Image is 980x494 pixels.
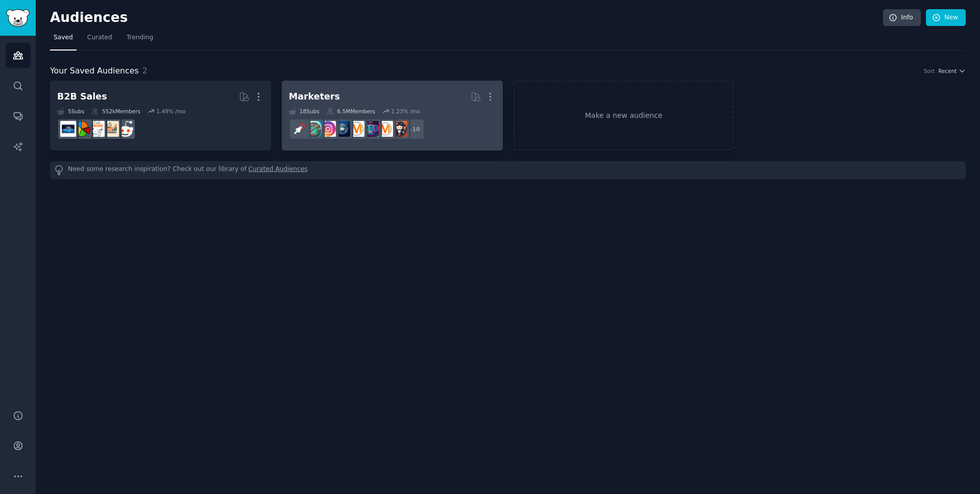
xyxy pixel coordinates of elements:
img: marketing [377,121,393,137]
a: Trending [123,30,157,51]
img: InstagramMarketing [320,121,336,137]
div: + 10 [403,118,425,140]
img: salestechniques [103,121,119,137]
img: B2BSales [75,121,90,137]
div: Need some research inspiration? Check out our library of [50,161,966,179]
a: New [926,9,966,27]
a: Make a new audience [513,81,734,151]
img: DigitalMarketing [349,121,364,137]
div: 1.23 % /mo [391,108,421,115]
div: 6.5M Members [327,108,375,115]
span: 2 [142,66,148,76]
div: Sort [924,67,935,75]
img: SEO [363,121,379,137]
img: sales [117,121,133,137]
a: Saved [50,30,77,51]
img: b2b_sales [89,121,105,137]
span: Recent [938,67,957,75]
div: 552k Members [91,108,140,115]
h2: Audiences [50,10,883,26]
span: Your Saved Audiences [50,65,139,78]
a: Marketers18Subs6.5MMembers1.23% /mo+10socialmediamarketingSEODigitalMarketingdigital_marketingIns... [282,81,503,151]
img: GummySearch logo [6,9,30,27]
img: digital_marketing [334,121,350,137]
img: Affiliatemarketing [306,121,322,137]
a: Info [883,9,921,27]
span: Curated [87,33,112,42]
img: PPC [291,121,307,137]
div: 5 Sub s [57,108,84,115]
img: B_2_B_Selling_Tips [60,121,76,137]
div: 18 Sub s [289,108,320,115]
div: Marketers [289,90,340,103]
button: Recent [938,67,966,75]
div: 1.49 % /mo [156,108,185,115]
div: B2B Sales [57,90,107,103]
a: Curated [84,30,116,51]
a: Curated Audiences [249,165,308,176]
span: Saved [54,33,73,42]
span: Trending [127,33,153,42]
a: B2B Sales5Subs552kMembers1.49% /mosalessalestechniquesb2b_salesB2BSalesB_2_B_Selling_Tips [50,81,271,151]
img: socialmedia [391,121,407,137]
